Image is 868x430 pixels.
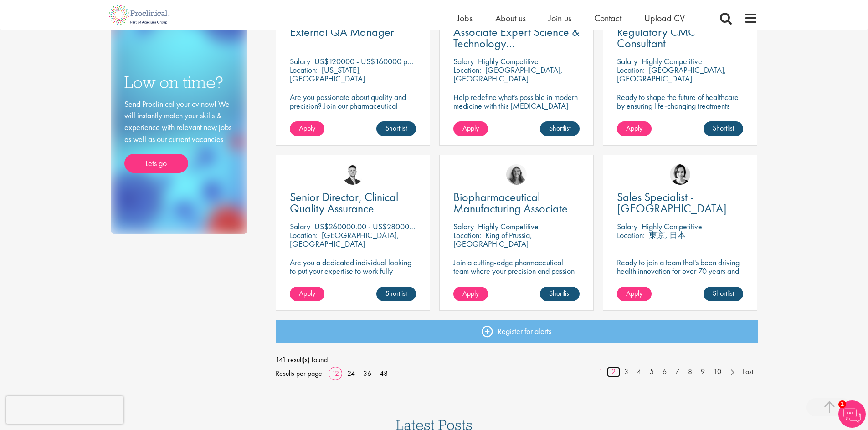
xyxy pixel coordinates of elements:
a: Sales Specialist - [GEOGRAPHIC_DATA] [617,192,743,214]
a: Apply [617,287,652,301]
span: Location: [617,65,645,75]
a: 10 [709,367,726,377]
a: 4 [632,367,646,377]
p: Ready to shape the future of healthcare by ensuring life-changing treatments meet global regulato... [617,93,743,145]
p: [GEOGRAPHIC_DATA], [GEOGRAPHIC_DATA] [617,65,726,84]
a: 8 [683,367,697,377]
a: Shortlist [540,287,580,301]
a: Shortlist [704,287,743,301]
img: Joshua Godden [343,164,363,185]
a: Jobs [457,12,473,24]
p: [GEOGRAPHIC_DATA], [GEOGRAPHIC_DATA] [290,230,399,249]
a: Regulatory CMC Consultant [617,26,743,49]
h3: Low on time? [124,74,234,91]
span: Location: [453,65,481,75]
p: King of Prussia, [GEOGRAPHIC_DATA] [453,230,532,249]
img: Chatbot [838,400,866,428]
span: Salary [453,221,474,232]
a: Senior Director, Clinical Quality Assurance [290,192,416,214]
span: Apply [462,288,479,298]
a: Apply [453,121,488,136]
a: 5 [645,367,658,377]
a: 12 [329,369,342,378]
a: Apply [290,287,324,301]
img: Nic Choa [670,164,690,185]
p: Highly Competitive [478,56,539,66]
a: Shortlist [704,121,743,136]
a: Last [738,367,758,377]
a: Shortlist [376,121,416,136]
img: Jackie Cerchio [506,164,527,185]
p: Help redefine what's possible in modern medicine with this [MEDICAL_DATA] Associate Expert Scienc... [453,93,580,119]
a: Shortlist [540,121,580,136]
p: 東京, 日本 [649,230,686,240]
a: External QA Manager [290,26,416,38]
p: Ready to join a team that's been driving health innovation for over 70 years and build a career y... [617,258,743,293]
span: Salary [617,56,637,66]
p: Are you passionate about quality and precision? Join our pharmaceutical client and help ensure to... [290,93,416,136]
a: 2 [607,367,620,377]
a: Contact [594,12,621,24]
p: [US_STATE], [GEOGRAPHIC_DATA] [290,65,365,84]
span: Salary [290,221,310,232]
a: 36 [360,369,375,378]
p: US$120000 - US$160000 per annum [314,56,436,66]
a: 48 [376,369,391,378]
p: Highly Competitive [642,56,702,66]
span: Senior Director, Clinical Quality Assurance [290,189,398,216]
p: Highly Competitive [642,221,702,232]
span: Sales Specialist - [GEOGRAPHIC_DATA] [617,189,727,216]
p: Join a cutting-edge pharmaceutical team where your precision and passion for quality will help sh... [453,258,580,293]
p: [GEOGRAPHIC_DATA], [GEOGRAPHIC_DATA] [453,65,563,84]
a: Apply [453,287,488,301]
a: Join us [549,12,571,24]
span: Apply [626,288,642,298]
p: Highly Competitive [478,221,539,232]
span: Associate Expert Science & Technology ([MEDICAL_DATA]) [453,24,580,62]
a: About us [495,12,526,24]
p: Are you a dedicated individual looking to put your expertise to work fully flexibly in a remote p... [290,258,416,301]
a: 24 [344,369,358,378]
a: Upload CV [644,12,685,24]
a: 6 [658,367,671,377]
span: Apply [462,123,479,133]
span: Apply [626,123,642,133]
span: 141 result(s) found [276,353,758,367]
div: Send Proclinical your cv now! We will instantly match your skills & experience with relevant new ... [124,98,234,173]
span: Salary [453,56,474,66]
iframe: reCAPTCHA [6,396,123,424]
span: Apply [299,288,315,298]
span: Biopharmaceutical Manufacturing Associate [453,189,568,216]
a: Register for alerts [276,320,758,343]
a: Apply [290,121,324,136]
span: Location: [617,230,645,240]
span: Salary [617,221,637,232]
span: Results per page [276,367,322,380]
a: 9 [696,367,709,377]
a: Biopharmaceutical Manufacturing Associate [453,192,580,214]
a: Lets go [124,154,188,173]
span: Location: [290,230,318,240]
span: Regulatory CMC Consultant [617,24,696,51]
a: 3 [620,367,633,377]
a: Apply [617,121,652,136]
span: Apply [299,123,315,133]
a: Associate Expert Science & Technology ([MEDICAL_DATA]) [453,26,580,49]
p: US$260000.00 - US$280000.00 per annum [314,221,459,232]
span: Location: [453,230,481,240]
span: 1 [838,400,846,408]
a: Shortlist [376,287,416,301]
a: 7 [671,367,684,377]
a: 1 [594,367,607,377]
span: External QA Manager [290,24,394,40]
span: Salary [290,56,310,66]
span: Location: [290,65,318,75]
